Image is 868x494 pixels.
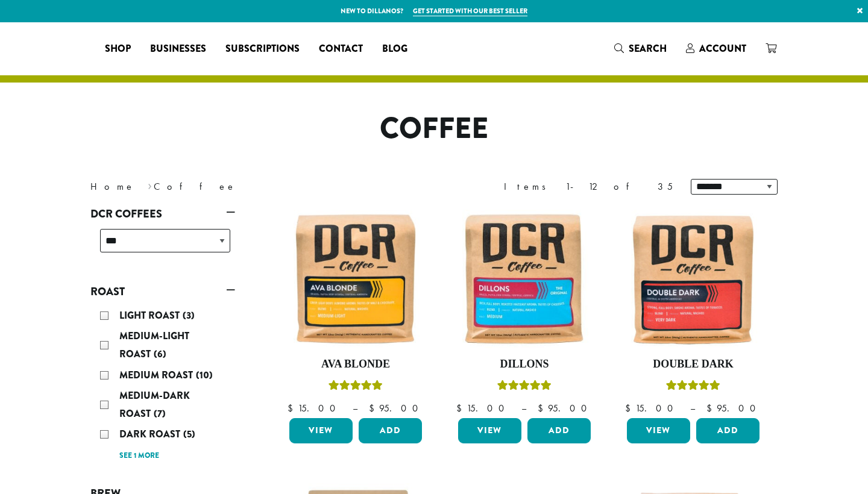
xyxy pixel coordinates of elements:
[196,368,213,382] span: (10)
[81,111,787,146] h1: Coffee
[521,402,526,414] span: –
[329,378,383,396] div: Rated 5.00 out of 5
[624,210,763,348] img: Double-Dark-12oz-300x300.jpg
[699,42,746,55] span: Account
[288,402,298,414] span: $
[119,368,196,382] span: Medium Roast
[538,402,548,414] span: $
[183,308,195,322] span: (3)
[148,175,152,194] span: ›
[95,39,140,58] a: Shop
[286,210,425,348] img: Ava-Blonde-12oz-1-300x300.jpg
[458,418,521,443] a: View
[119,389,190,421] span: Medium-Dark Roast
[119,329,189,361] span: Medium-Light Roast
[690,402,695,414] span: –
[625,402,679,414] bdi: 15.00
[90,224,235,267] div: DCR Coffees
[150,42,206,57] span: Businesses
[527,418,591,443] button: Add
[286,210,425,413] a: Ava BlondeRated 5.00 out of 5
[538,402,593,414] bdi: 95.00
[353,402,357,414] span: –
[319,42,363,57] span: Contact
[456,402,510,414] bdi: 15.00
[154,407,166,421] span: (7)
[359,418,422,443] button: Add
[666,378,720,396] div: Rated 4.50 out of 5
[624,358,763,371] h4: Double Dark
[629,42,667,55] span: Search
[289,418,353,443] a: View
[90,180,416,194] nav: Breadcrumb
[455,210,594,348] img: Dillons-12oz-300x300.jpg
[504,180,673,194] div: Items 1-12 of 35
[627,418,690,443] a: View
[288,402,341,414] bdi: 15.00
[456,402,467,414] span: $
[625,402,635,414] span: $
[382,42,407,57] span: Blog
[624,210,763,413] a: Double DarkRated 4.50 out of 5
[497,378,552,396] div: Rated 5.00 out of 5
[696,418,759,443] button: Add
[90,281,235,302] a: Roast
[225,42,300,57] span: Subscriptions
[455,358,594,371] h4: Dillons
[90,180,135,193] a: Home
[286,358,425,371] h4: Ava Blonde
[119,427,183,441] span: Dark Roast
[369,402,379,414] span: $
[154,347,166,361] span: (6)
[605,39,676,58] a: Search
[413,6,527,16] a: Get started with our best seller
[455,210,594,413] a: DillonsRated 5.00 out of 5
[369,402,424,414] bdi: 95.00
[90,204,235,224] a: DCR Coffees
[90,302,235,469] div: Roast
[706,402,761,414] bdi: 95.00
[183,427,195,441] span: (5)
[119,450,159,462] a: See 1 more
[119,308,183,322] span: Light Roast
[706,402,717,414] span: $
[105,42,131,57] span: Shop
